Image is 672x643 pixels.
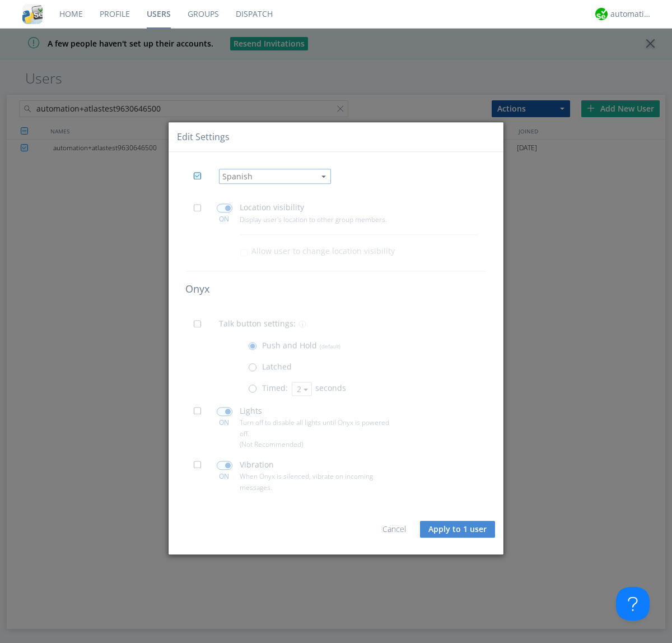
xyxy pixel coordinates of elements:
[382,524,406,534] a: Cancel
[22,4,43,24] img: cddb5a64eb264b2086981ab96f4c1ba7
[610,8,652,20] div: automation+atlas
[595,8,608,20] img: d2d01cd9b4174d08988066c6d424eccd
[222,171,315,182] div: Spanish
[177,131,230,144] div: Edit Settings
[321,175,326,178] img: caret-down-sm.svg
[420,521,495,538] button: Apply to 1 user
[185,284,487,295] h4: Onyx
